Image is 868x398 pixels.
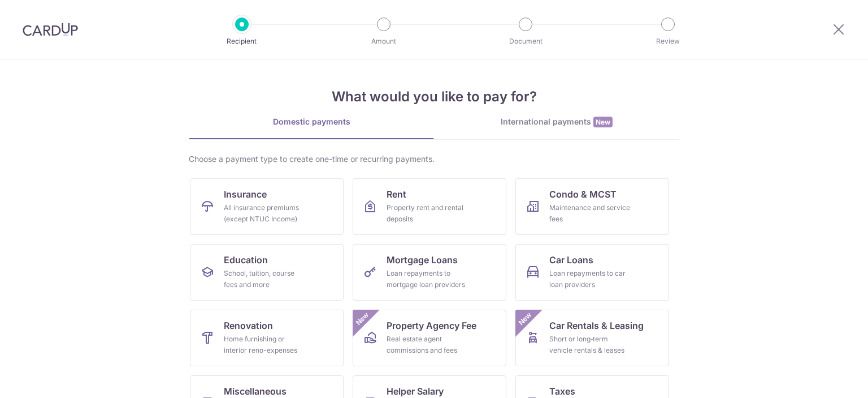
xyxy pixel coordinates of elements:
[353,178,506,235] a: RentProperty rent and rental deposits
[516,310,535,328] span: New
[549,253,593,267] span: Car Loans
[549,384,575,398] span: Taxes
[515,310,669,366] a: Car Rentals & LeasingShort or long‑term vehicle rentals & leasesNew
[353,310,506,366] a: Property Agency FeeReal estate agent commissions and feesNew
[549,187,617,201] span: Condo & MCST
[387,187,406,201] span: Rent
[593,117,613,127] span: New
[353,310,372,328] span: New
[434,116,679,128] div: International payments
[224,319,273,332] span: Renovation
[549,319,644,332] span: Car Rentals & Leasing
[190,310,344,366] a: RenovationHome furnishing or interior reno-expenses
[189,116,434,127] div: Domestic payments
[387,268,468,290] div: Loan repayments to mortgage loan providers
[23,23,78,36] img: CardUp
[189,153,679,165] div: Choose a payment type to create one-time or recurring payments.
[190,178,344,235] a: InsuranceAll insurance premiums (except NTUC Income)
[549,333,631,356] div: Short or long‑term vehicle rentals & leases
[224,202,305,225] div: All insurance premiums (except NTUC Income)
[190,244,344,301] a: EducationSchool, tuition, course fees and more
[387,384,444,398] span: Helper Salary
[387,253,458,267] span: Mortgage Loans
[342,36,426,47] p: Amount
[549,268,631,290] div: Loan repayments to car loan providers
[484,36,567,47] p: Document
[200,36,284,47] p: Recipient
[224,268,305,290] div: School, tuition, course fees and more
[515,178,669,235] a: Condo & MCSTMaintenance and service fees
[387,202,468,225] div: Property rent and rental deposits
[387,333,468,356] div: Real estate agent commissions and fees
[224,253,268,267] span: Education
[224,333,305,356] div: Home furnishing or interior reno-expenses
[189,87,679,107] h4: What would you like to pay for?
[224,187,267,201] span: Insurance
[353,244,506,301] a: Mortgage LoansLoan repayments to mortgage loan providers
[626,36,710,47] p: Review
[387,319,476,332] span: Property Agency Fee
[224,384,287,398] span: Miscellaneous
[549,202,631,225] div: Maintenance and service fees
[515,244,669,301] a: Car LoansLoan repayments to car loan providers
